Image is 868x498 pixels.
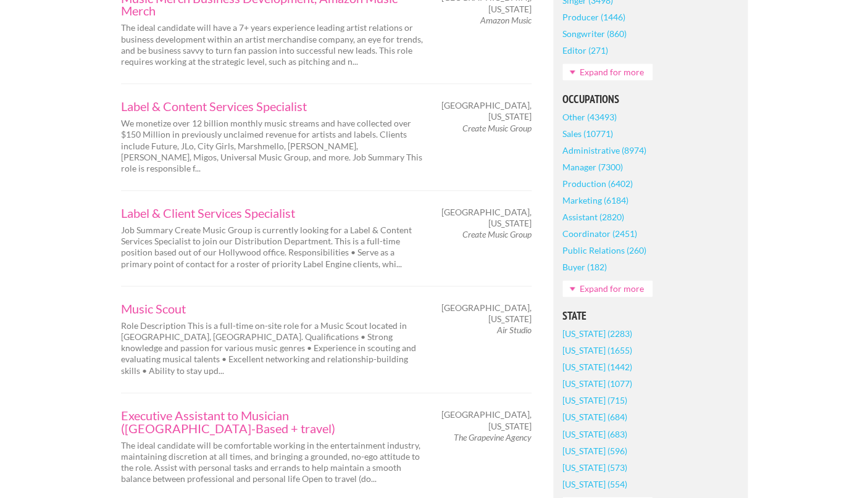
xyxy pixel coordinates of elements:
span: [GEOGRAPHIC_DATA], [US_STATE] [441,207,532,229]
a: [US_STATE] (573) [562,459,627,475]
em: Create Music Group [462,229,532,239]
a: Marketing (6184) [562,192,628,209]
em: Air Studio [497,325,532,335]
a: Executive Assistant to Musician ([GEOGRAPHIC_DATA]-Based + travel) [121,409,424,434]
p: Role Description This is a full-time on-site role for a Music Scout located in [GEOGRAPHIC_DATA],... [121,320,424,376]
a: [US_STATE] (554) [562,475,627,492]
a: Manager (7300) [562,159,623,175]
p: Job Summary Create Music Group is currently looking for a Label & Content Services Specialist to ... [121,225,424,270]
a: Production (6402) [562,175,633,192]
a: [US_STATE] (684) [562,409,627,425]
a: [US_STATE] (715) [562,392,627,409]
a: Sales (10771) [562,125,613,142]
span: [GEOGRAPHIC_DATA], [US_STATE] [441,409,532,431]
a: [US_STATE] (1655) [562,342,632,359]
a: [US_STATE] (1077) [562,375,632,392]
h5: Occupations [562,94,738,105]
a: Editor (271) [562,42,608,59]
a: Producer (1446) [562,9,625,25]
em: Create Music Group [462,123,532,133]
a: Expand for more [562,280,653,297]
p: The ideal candidate will be comfortable working in the entertainment industry, maintaining discre... [121,439,424,484]
p: We monetize over 12 billion monthly music streams and have collected over $150 Million in previou... [121,118,424,174]
h5: State [562,310,738,322]
p: The ideal candidate will have a 7+ years experience leading artist relations or business developm... [121,22,424,67]
a: [US_STATE] (683) [562,425,627,442]
a: Public Relations (260) [562,242,646,259]
a: [US_STATE] (1442) [562,359,632,375]
a: Other (43493) [562,109,617,125]
a: Music Scout [121,302,424,315]
a: [US_STATE] (596) [562,442,627,459]
em: Amazon Music [480,15,532,25]
a: [US_STATE] (2283) [562,325,632,342]
a: Assistant (2820) [562,209,624,225]
span: [GEOGRAPHIC_DATA], [US_STATE] [441,100,532,122]
a: Administrative (8974) [562,142,646,159]
span: [GEOGRAPHIC_DATA], [US_STATE] [441,302,532,325]
a: Coordinator (2451) [562,225,637,242]
em: The Grapevine Agency [454,431,532,442]
a: Expand for more [562,64,653,80]
a: Label & Client Services Specialist [121,207,424,219]
a: Label & Content Services Specialist [121,100,424,112]
a: Buyer (182) [562,259,607,275]
a: Songwriter (860) [562,25,627,42]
